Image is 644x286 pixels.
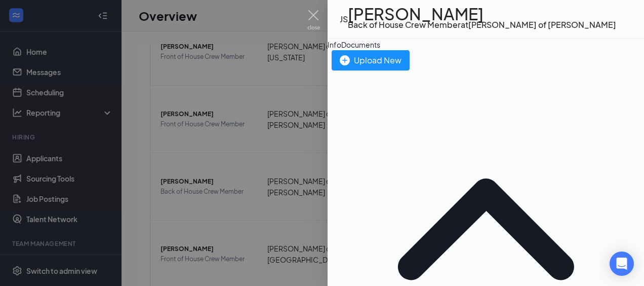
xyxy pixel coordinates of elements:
div: Open Intercom Messenger [610,252,634,276]
div: Back of House Crew Member at [PERSON_NAME] of [PERSON_NAME] [348,19,616,30]
button: Upload New [332,50,410,70]
h1: [PERSON_NAME] [348,8,616,19]
div: Info [328,39,341,50]
div: JS [340,14,348,25]
div: Upload New [340,54,401,66]
div: Documents [341,39,380,50]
